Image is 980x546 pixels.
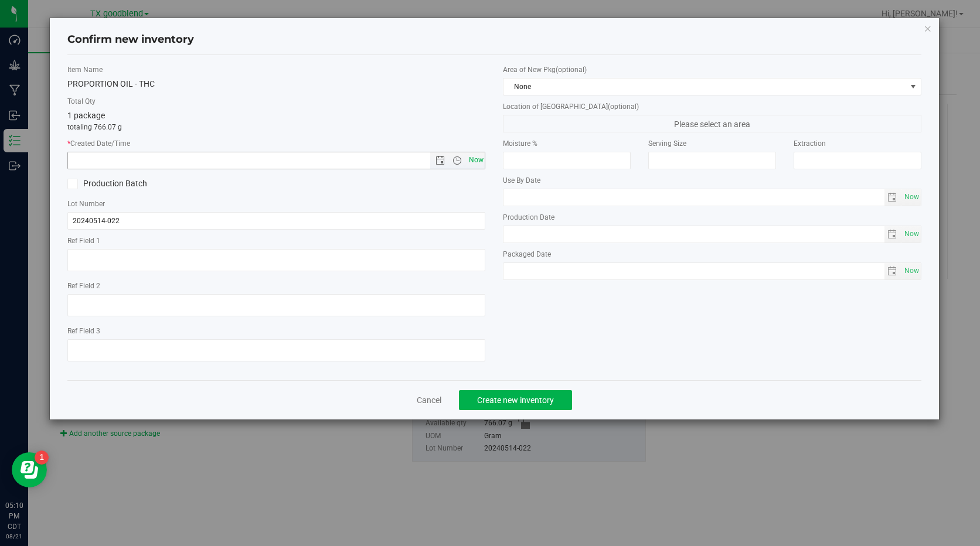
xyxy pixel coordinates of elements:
span: None [503,79,906,95]
span: select [884,226,901,243]
label: Use By Date [503,175,921,186]
p: totaling 766.07 g [67,122,485,132]
h4: Confirm new inventory [67,32,194,47]
button: Create new inventory [459,390,572,410]
span: Open the date view [430,156,450,165]
label: Total Qty [67,96,485,107]
span: (optional) [556,66,587,74]
span: 1 package [67,111,105,120]
span: select [884,263,901,279]
span: Set Current date [901,262,921,279]
label: Production Date [503,212,921,223]
span: Set Current date [901,226,921,243]
a: Cancel [417,394,441,406]
span: Please select an area [503,115,921,132]
span: Create new inventory [477,395,554,405]
span: select [884,189,901,206]
span: select [901,226,921,243]
label: Serving Size [648,138,776,149]
span: (optional) [608,103,639,111]
span: select [901,263,921,279]
iframe: Resource center unread badge [35,451,49,465]
label: Created Date/Time [67,138,485,149]
span: Set Current date [901,189,921,206]
label: Extraction [794,138,921,149]
label: Moisture % [503,138,631,149]
span: select [901,189,921,206]
span: Open the time view [447,156,467,165]
label: Area of New Pkg [503,64,921,75]
label: Ref Field 1 [67,236,485,246]
label: Location of [GEOGRAPHIC_DATA] [503,101,921,112]
div: PROPORTION OIL - THC [67,78,485,90]
label: Ref Field 2 [67,281,485,291]
label: Lot Number [67,199,485,209]
label: Packaged Date [503,249,921,260]
span: Set Current date [466,152,486,169]
label: Production Batch [67,178,268,190]
iframe: Resource center [12,452,47,487]
label: Ref Field 3 [67,326,485,336]
label: Item Name [67,64,485,75]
